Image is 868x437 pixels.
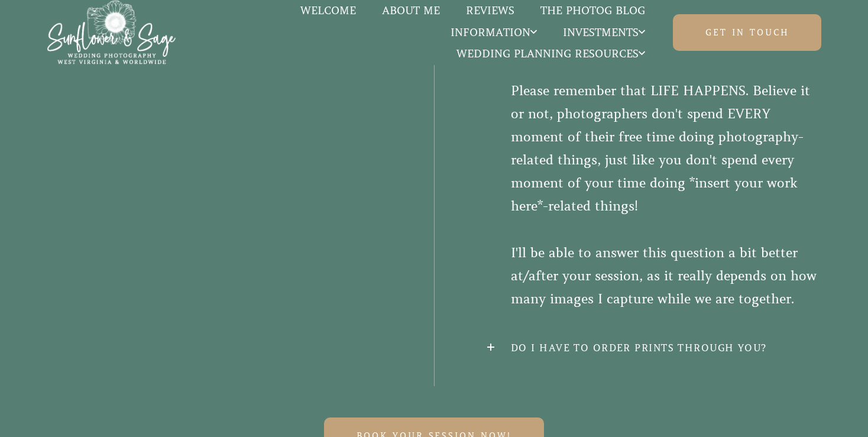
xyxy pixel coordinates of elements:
[369,3,453,18] a: About Me
[453,3,527,18] a: Reviews
[451,27,537,38] span: Information
[438,25,550,40] a: Information
[443,46,658,61] a: Wedding Planning Resources
[563,27,645,38] span: Investments
[550,25,658,40] a: Investments
[527,3,658,18] a: The Photog Blog
[705,27,789,38] span: Get in touch
[456,48,645,60] span: Wedding Planning Resources
[673,14,821,51] a: Get in touch
[487,342,821,354] h2: Do I have to order prints through you?
[287,3,369,18] a: Welcome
